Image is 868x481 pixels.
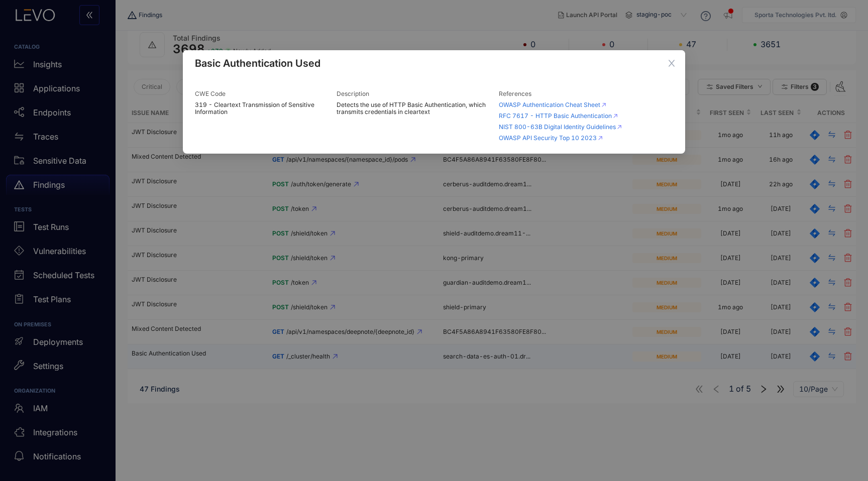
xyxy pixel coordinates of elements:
span: close [667,59,676,68]
span: References [499,90,531,97]
span: Basic Authentication Used [195,58,673,68]
a: OWASP API Security Top 10 2023 [499,135,602,142]
span: Description [337,90,369,97]
a: NIST 800-63B Digital Identity Guidelines [499,124,621,131]
a: RFC 7617 - HTTP Basic Authentication [499,112,617,119]
span: 319 - Cleartext Transmission of Sensitive Information [195,101,329,115]
span: Detects the use of HTTP Basic Authentication, which transmits credentials in cleartext [337,101,491,115]
span: CWE Code [195,90,226,97]
button: Close [658,50,685,77]
a: OWASP Authentication Cheat Sheet [499,101,606,108]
